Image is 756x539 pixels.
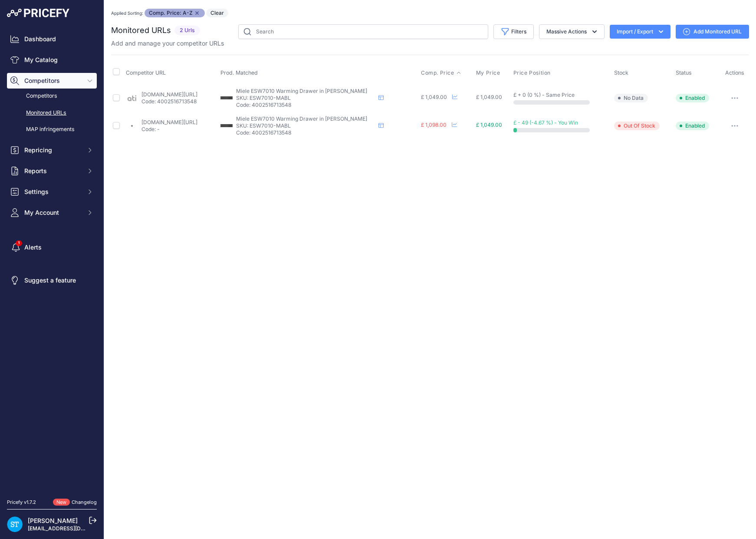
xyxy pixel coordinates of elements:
input: Search [238,24,488,39]
span: My Price [476,69,500,76]
a: Add Monitored URL [676,25,749,39]
span: Out Of Stock [614,122,660,130]
p: SKU: ESW7010-MABL [236,122,375,129]
span: 2 Urls [174,26,200,36]
div: Pricefy v1.7.2 [7,499,36,506]
button: Massive Actions [539,24,605,39]
a: Alerts [7,240,97,255]
p: Code: - [141,126,197,133]
span: Prod. Matched [220,69,258,76]
span: Competitors [24,76,81,85]
h2: Monitored URLs [111,24,171,36]
p: Code: 4002516713548 [236,102,375,108]
a: [DOMAIN_NAME][URL] [141,119,197,125]
span: New [53,499,70,506]
span: Comp. Price: A-Z [145,9,205,17]
a: Monitored URLs [7,105,97,121]
a: Changelog [72,499,97,505]
a: My Catalog [7,52,97,68]
button: Competitors [7,73,97,89]
span: Enabled [676,122,709,130]
span: Competitor URL [126,69,166,76]
p: Code: 4002516713548 [236,129,375,136]
span: Price Position [513,69,551,76]
span: No Data [614,94,648,102]
span: Status [676,69,692,76]
p: Add and manage your competitor URLs [111,39,224,48]
span: Reports [24,167,81,175]
span: £ 1,049.00 [476,94,502,100]
button: Clear [206,9,228,17]
nav: Sidebar [7,31,97,488]
a: [EMAIL_ADDRESS][DOMAIN_NAME] [28,525,118,532]
img: Pricefy Logo [7,9,69,17]
button: Price Position [513,69,552,76]
span: My Account [24,208,81,217]
button: Repricing [7,142,97,158]
button: Reports [7,163,97,179]
span: Enabled [676,94,709,102]
span: Actions [725,69,744,76]
button: Filters [493,24,534,39]
button: My Price [476,69,502,76]
a: [DOMAIN_NAME][URL] [141,91,197,98]
a: Dashboard [7,31,97,47]
p: SKU: ESW7010-MABL [236,95,375,102]
a: Competitors [7,89,97,104]
span: Miele ESW7010 Warming Drawer in [PERSON_NAME] [236,115,367,122]
button: Settings [7,184,97,200]
span: Miele ESW7010 Warming Drawer in [PERSON_NAME] [236,88,367,94]
span: Settings [24,187,81,196]
span: £ 1,049.00 [476,122,502,128]
button: Import / Export [610,25,671,39]
span: £ 1,098.00 [421,122,447,128]
button: Comp. Price [421,69,461,76]
span: £ - 49 (-4.67 %) - You Win [513,119,578,126]
button: My Account [7,205,97,220]
small: Applied Sorting: [111,10,143,16]
a: Suggest a feature [7,273,97,288]
span: £ + 0 (0 %) - Same Price [513,92,575,98]
a: [PERSON_NAME] [28,517,78,524]
span: £ 1,049.00 [421,94,447,100]
span: Stock [614,69,628,76]
p: Code: 4002516713548 [141,98,197,105]
a: MAP infringements [7,122,97,137]
span: Comp. Price [421,69,454,76]
span: Repricing [24,146,81,154]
